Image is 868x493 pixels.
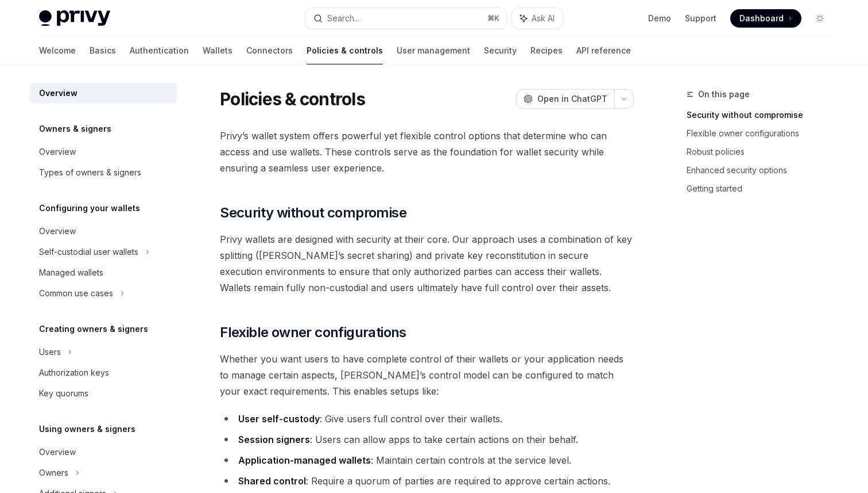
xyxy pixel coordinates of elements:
[484,37,517,64] a: Security
[30,83,177,104] a: Overview
[39,122,111,136] h5: Owners & signers
[305,8,506,29] button: Search...⌘K
[39,266,103,280] div: Managed wallets
[39,166,141,179] div: Types of owners & signers
[220,204,406,222] span: Security without compromise
[39,322,148,336] h5: Creating owners & signers
[39,145,76,159] div: Overview
[532,13,555,24] span: Ask AI
[530,37,563,64] a: Recipes
[238,475,306,487] strong: Shared control
[220,452,634,468] li: : Maintain certain controls at the service level.
[39,224,76,238] div: Overview
[487,14,499,23] span: ⌘ K
[307,37,383,64] a: Policies & controls
[687,124,838,143] a: Flexible owner configurations
[238,454,371,466] strong: Application-managed wallets
[39,86,77,100] div: Overview
[39,201,140,215] h5: Configuring your wallets
[130,37,189,64] a: Authentication
[220,231,634,296] span: Privy wallets are designed with security at their core. Our approach uses a combination of key sp...
[685,13,716,24] a: Support
[39,286,113,300] div: Common use cases
[30,362,177,383] a: Authorization keys
[516,89,614,109] button: Open in ChatGPT
[220,473,634,489] li: : Require a quorum of parties are required to approve certain actions.
[30,442,177,463] a: Overview
[512,8,563,29] button: Ask AI
[537,93,607,105] span: Open in ChatGPT
[39,345,61,359] div: Users
[30,262,177,283] a: Managed wallets
[220,89,365,109] h1: Policies & controls
[648,13,671,24] a: Demo
[220,411,634,427] li: : Give users full control over their wallets.
[327,12,359,25] div: Search...
[220,128,634,176] span: Privy’s wallet system offers powerful yet flexible control options that determine who can access ...
[220,323,406,342] span: Flexible owner configurations
[397,37,470,64] a: User management
[220,431,634,448] li: : Users can allow apps to take certain actions on their behalf.
[30,383,177,404] a: Key quorums
[39,422,135,436] h5: Using owners & signers
[687,161,838,179] a: Enhanced security options
[220,351,634,399] span: Whether you want users to have complete control of their wallets or your application needs to man...
[39,10,110,26] img: light logo
[39,466,68,480] div: Owners
[238,413,320,425] strong: User self-custody
[238,434,310,445] strong: Session signers
[90,37,116,64] a: Basics
[203,37,232,64] a: Wallets
[687,143,838,161] a: Robust policies
[39,387,88,400] div: Key quorums
[39,245,138,259] div: Self-custodial user wallets
[698,87,750,101] span: On this page
[576,37,631,64] a: API reference
[730,9,801,28] a: Dashboard
[30,162,177,183] a: Types of owners & signers
[246,37,293,64] a: Connectors
[30,221,177,242] a: Overview
[811,9,829,28] button: Toggle dark mode
[39,366,109,380] div: Authorization keys
[39,445,76,459] div: Overview
[39,37,76,64] a: Welcome
[687,106,838,124] a: Security without compromise
[30,142,177,162] a: Overview
[687,179,838,198] a: Getting started
[739,13,784,24] span: Dashboard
